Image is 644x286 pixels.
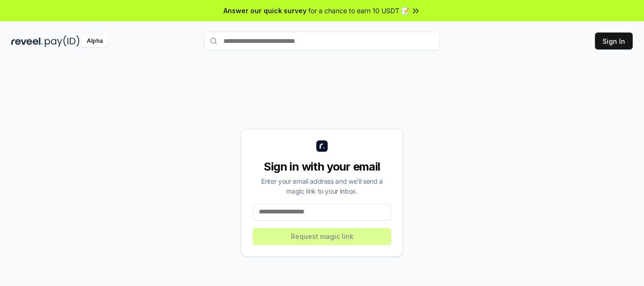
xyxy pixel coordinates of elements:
img: logo_small [316,140,328,152]
div: Sign in with your email [253,159,391,174]
img: reveel_dark [11,35,43,47]
img: pay_id [45,35,80,47]
button: Sign In [595,33,633,49]
span: Answer our quick survey [223,6,306,16]
div: Alpha [82,35,108,47]
span: for a chance to earn 10 USDT 📝 [308,6,409,16]
div: Enter your email address and we’ll send a magic link to your inbox. [253,176,391,196]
